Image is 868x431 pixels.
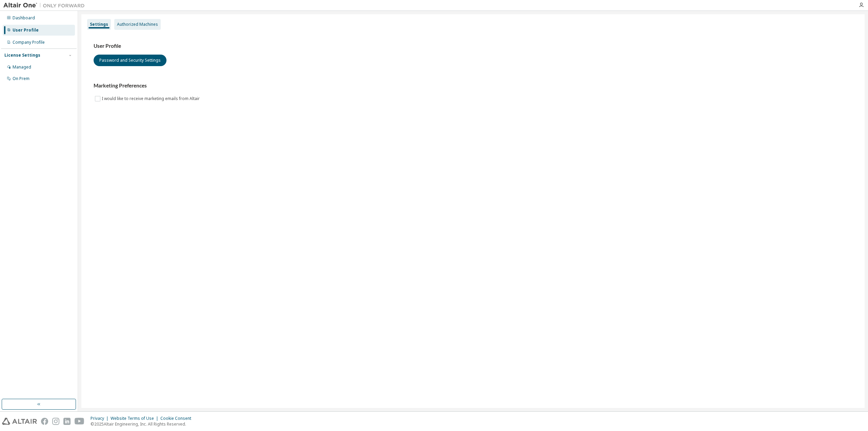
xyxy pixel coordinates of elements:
[94,43,852,50] h3: User Profile
[4,53,40,58] div: License Settings
[52,418,59,425] img: instagram.svg
[90,22,108,27] div: Settings
[102,95,201,103] label: I would like to receive marketing emails from Altair
[117,22,158,27] div: Authorized Machines
[13,27,39,33] div: User Profile
[41,418,48,425] img: facebook.svg
[13,64,31,70] div: Managed
[91,416,111,421] div: Privacy
[3,2,88,9] img: Altair One
[13,76,29,81] div: On Prem
[13,15,35,21] div: Dashboard
[2,418,37,425] img: altair_logo.svg
[111,416,160,421] div: Website Terms of Use
[91,421,195,427] p: © 2025 Altair Engineering, Inc. All Rights Reserved.
[94,82,852,89] h3: Marketing Preferences
[160,416,195,421] div: Cookie Consent
[94,55,166,66] button: Password and Security Settings
[75,418,84,425] img: youtube.svg
[63,418,71,425] img: linkedin.svg
[13,40,45,45] div: Company Profile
